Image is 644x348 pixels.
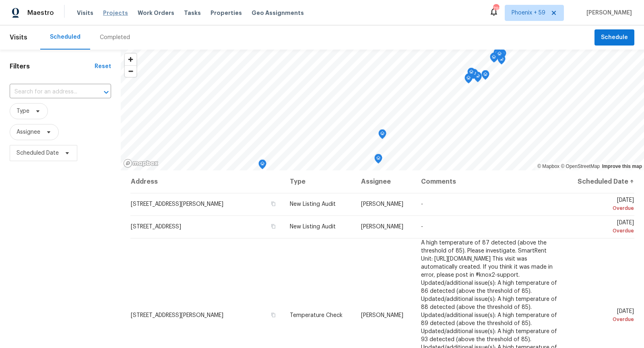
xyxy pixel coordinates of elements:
button: Copy Address [270,200,277,207]
button: Copy Address [270,311,277,319]
a: Mapbox [537,164,559,169]
button: Zoom in [125,54,136,65]
input: Search for an address... [10,86,89,98]
span: New Listing Audit [290,201,336,207]
div: Map marker [465,73,473,86]
div: Map marker [374,154,382,166]
span: Zoom out [125,66,136,77]
button: Zoom out [125,65,136,77]
div: Map marker [493,48,502,61]
canvas: Map [121,50,644,170]
span: Projects [103,9,128,17]
span: Temperature Check [290,313,343,318]
span: Schedule [601,33,628,43]
span: [PERSON_NAME] [361,201,403,207]
span: Visits [77,9,93,17]
button: Copy Address [270,223,277,230]
div: Reset [95,62,111,70]
button: Open [101,87,112,98]
div: Overdue [572,204,634,212]
span: Properties [211,9,242,17]
button: Schedule [594,29,634,46]
th: Scheduled Date ↑ [566,170,634,193]
span: Maestro [27,9,54,17]
div: Map marker [491,52,499,65]
div: Map marker [464,74,473,86]
span: [STREET_ADDRESS][PERSON_NAME] [131,313,223,318]
span: Type [17,107,29,115]
div: Map marker [467,68,475,80]
a: Mapbox homepage [123,159,159,168]
span: [PERSON_NAME] [583,9,632,17]
th: Type [283,170,355,193]
a: OpenStreetMap [561,164,600,169]
div: Map marker [495,50,504,62]
th: Assignee [355,170,415,193]
span: [PERSON_NAME] [361,313,403,318]
span: - [421,201,423,207]
span: [DATE] [572,309,634,323]
span: Scheduled Date [17,149,59,157]
span: Tasks [184,10,201,16]
span: [DATE] [572,197,634,212]
div: Scheduled [50,33,80,41]
h1: Filters [10,62,95,70]
div: 792 [493,5,499,13]
div: Map marker [258,159,266,172]
span: Phoenix + 59 [512,9,545,17]
span: Visits [10,29,27,46]
div: Map marker [490,53,498,65]
span: [STREET_ADDRESS][PERSON_NAME] [131,201,223,207]
div: Overdue [572,227,634,235]
div: Overdue [572,315,634,323]
span: New Listing Audit [290,224,336,230]
div: Map marker [378,129,386,142]
span: - [421,224,423,230]
div: Completed [100,33,130,41]
span: Geo Assignments [252,9,304,17]
th: Address [130,170,283,193]
span: [PERSON_NAME] [361,224,403,230]
a: Improve this map [602,164,642,169]
span: Assignee [17,128,40,136]
span: [DATE] [572,220,634,235]
div: Map marker [481,70,489,83]
span: [STREET_ADDRESS] [131,224,181,230]
span: Work Orders [138,9,174,17]
th: Comments [415,170,566,193]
